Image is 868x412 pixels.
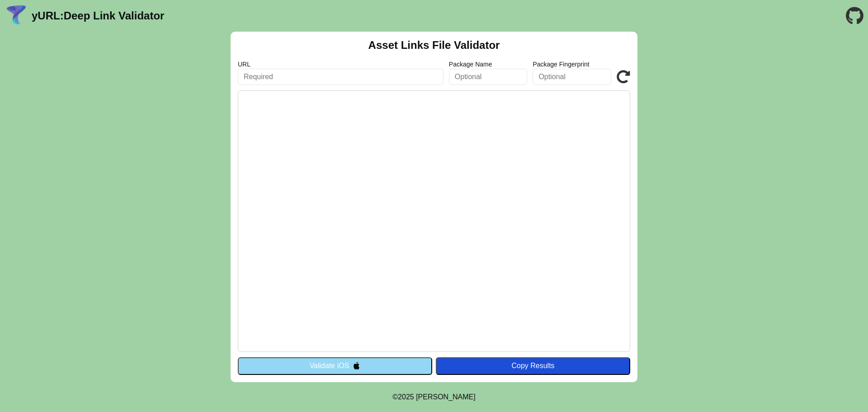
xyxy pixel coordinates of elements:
[238,357,432,374] button: Validate iOS
[398,393,414,401] span: 2025
[449,69,528,85] input: Optional
[449,61,528,68] label: Package Name
[436,357,630,374] button: Copy Results
[353,362,360,369] img: appleIcon.svg
[416,393,476,401] a: Michael Ibragimchayev's Personal Site
[368,39,500,52] h2: Asset Links File Validator
[238,61,443,68] label: URL
[5,4,28,28] img: yURL Logo
[238,69,443,85] input: Required
[533,61,611,68] label: Package Fingerprint
[32,9,164,22] a: yURL:Deep Link Validator
[533,69,611,85] input: Optional
[392,382,475,412] footer: ©
[440,362,626,370] div: Copy Results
